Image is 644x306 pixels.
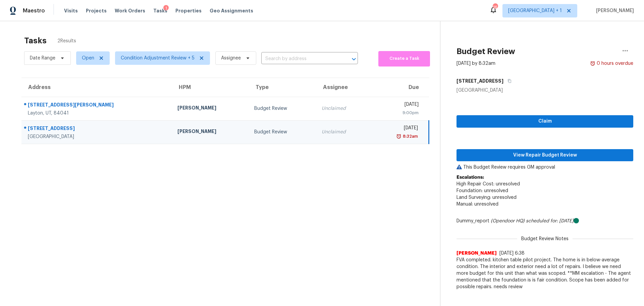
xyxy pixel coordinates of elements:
[30,55,55,61] span: Date Range
[210,7,253,14] span: Geo Assignments
[28,133,167,140] div: [GEOGRAPHIC_DATA]
[172,78,249,97] th: HPM
[177,104,244,113] div: [PERSON_NAME]
[508,7,562,14] span: [GEOGRAPHIC_DATA] + 1
[462,151,628,160] span: View Repair Budget Review
[517,235,573,242] span: Budget Review Notes
[457,250,497,257] span: [PERSON_NAME]
[23,7,45,14] span: Maestro
[316,78,370,97] th: Assignee
[375,110,418,116] div: 9:00pm
[121,55,195,61] span: Condition Adjustment Review + 5
[28,110,167,117] div: Layton, UT, 84041
[457,195,517,200] span: Land Surveying: unresolved
[175,7,202,14] span: Properties
[28,125,167,133] div: [STREET_ADDRESS]
[64,7,78,14] span: Visits
[322,105,365,112] div: Unclaimed
[28,101,167,110] div: [STREET_ADDRESS][PERSON_NAME]
[21,78,172,97] th: Address
[457,188,508,193] span: Foundation: unresolved
[457,87,633,94] div: [GEOGRAPHIC_DATA]
[462,117,628,126] span: Claim
[457,202,498,207] span: Manual: unresolved
[593,7,634,14] span: [PERSON_NAME]
[503,75,513,87] button: Copy Address
[322,129,365,135] div: Unclaimed
[499,251,525,256] span: [DATE] 6:38
[457,48,515,55] h2: Budget Review
[457,175,484,180] b: Escalations:
[254,105,311,112] div: Budget Review
[370,78,429,97] th: Due
[457,182,520,186] span: High Repair Cost: unresolved
[115,7,145,14] span: Work Orders
[57,38,76,44] span: 2 Results
[382,55,427,62] span: Create a Task
[349,54,359,64] button: Open
[221,55,241,61] span: Assignee
[457,218,633,224] div: Dummy_report
[457,149,633,162] button: View Repair Budget Review
[163,5,169,12] div: 1
[153,8,167,13] span: Tasks
[595,60,633,67] div: 0 hours overdue
[249,78,316,97] th: Type
[375,101,418,110] div: [DATE]
[457,115,633,128] button: Claim
[457,78,503,84] h5: [STREET_ADDRESS]
[82,55,94,61] span: Open
[590,60,595,67] img: Overdue Alarm Icon
[86,7,107,14] span: Projects
[378,51,430,67] button: Create a Task
[24,37,47,44] h2: Tasks
[375,125,418,133] div: [DATE]
[526,219,574,223] i: scheduled for: [DATE]
[457,164,633,171] p: This Budget Review requires GM approval
[457,257,633,290] span: FVA completed. kitchen table pilot project. The home is in below-average condition. The interior ...
[491,219,525,223] i: (Opendoor HQ)
[396,133,401,140] img: Overdue Alarm Icon
[457,60,495,67] div: [DATE] by 8:32am
[401,133,418,140] div: 8:32am
[177,128,244,136] div: [PERSON_NAME]
[254,129,311,135] div: Budget Review
[261,54,339,64] input: Search by address
[493,4,497,11] div: 16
